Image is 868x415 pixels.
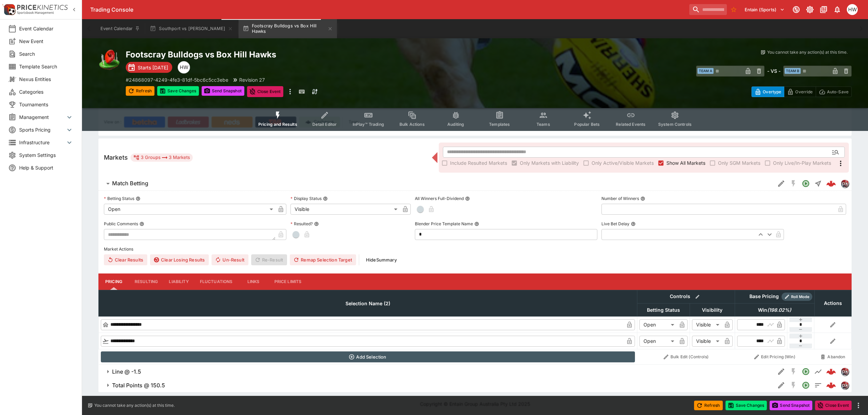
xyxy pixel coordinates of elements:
[269,273,307,290] button: Price Limits
[750,306,799,314] span: Win(198.02%)
[96,19,144,38] button: Event Calendar
[17,11,54,14] img: Sportsbook Management
[826,380,836,390] img: logo-cerberus--red.svg
[104,153,128,161] h5: Markets
[751,86,784,97] button: Overtype
[827,88,849,95] p: Auto-Save
[601,196,639,201] p: Number of Winners
[126,76,228,83] p: Copy To Clipboard
[146,19,237,38] button: Southport vs [PERSON_NAME]
[19,76,73,83] span: Nexus Entities
[802,381,810,389] svg: Open
[239,19,337,38] button: Footscray Bulldogs vs Box Hill Hawks
[399,122,425,127] span: Bulk Actions
[816,351,849,362] button: Abandon
[770,401,812,410] button: Send Snapshot
[601,221,629,227] p: Live Bet Delay
[812,177,824,190] button: Straight
[658,122,692,127] span: System Controls
[841,180,849,187] img: pricekinetics
[773,159,831,166] span: Only Live/In-Play Markets
[353,122,384,127] span: InPlay™ Trading
[737,351,812,362] button: Edit Pricing (Win)
[112,368,141,375] h6: Line @ -1.5
[751,86,852,97] div: Start From
[19,164,73,171] span: Help & Support
[767,67,781,75] h6: - VS -
[157,86,199,96] button: Save Changes
[98,273,129,290] button: Pricing
[847,4,858,15] div: Harrison Walker
[795,88,813,95] p: Override
[694,306,730,314] span: Visibility
[767,49,847,55] p: You cannot take any action(s) at this time.
[19,101,73,108] span: Tournaments
[112,180,148,187] h6: Match Betting
[104,196,134,201] p: Betting Status
[104,221,138,227] p: Public Comments
[104,254,147,265] button: Clear Results
[314,222,319,226] button: Resulted?
[815,401,852,410] button: Close Event
[450,159,507,166] span: Include Resulted Markets
[826,380,836,390] div: 580ce623-492e-42f7-ba81-c67212a84621
[163,273,194,290] button: Liability
[692,319,722,330] div: Visible
[640,196,645,201] button: Number of Winners
[837,159,845,168] svg: More
[90,6,687,13] div: Trading Console
[631,222,636,226] button: Live Bet Delay
[784,86,816,97] button: Override
[19,25,73,32] span: Event Calendar
[19,139,65,146] span: Infrastructure
[290,196,322,201] p: Display Status
[775,177,787,190] button: Edit Detail
[804,3,816,16] button: Toggle light/dark mode
[763,88,781,95] p: Overtype
[826,367,836,376] img: logo-cerberus--red.svg
[812,365,824,378] button: Line
[447,122,464,127] span: Auditing
[574,122,600,127] span: Popular Bets
[19,113,65,121] span: Management
[829,146,842,158] button: Open
[854,401,863,410] button: more
[697,68,714,74] span: Team A
[782,293,812,301] div: Show/hide Price Roll mode configuration.
[126,49,489,60] h2: Copy To Clipboard
[826,367,836,376] div: 34812656-3a9e-460f-87c4-ae7ced454270
[415,221,473,227] p: Blender Price Template Name
[251,254,287,265] span: Re-Result
[286,86,294,97] button: more
[537,122,550,127] span: Teams
[104,244,846,254] label: Market Actions
[19,126,65,133] span: Sports Pricing
[212,254,248,265] button: Un-Result
[98,49,120,71] img: australian_rules.png
[415,196,464,201] p: All Winners Full-Dividend
[94,402,175,409] p: You cannot take any action(s) at this time.
[312,122,337,127] span: Detail Editor
[139,222,144,226] button: Public Comments
[841,179,849,188] div: pricekinetics
[790,3,802,16] button: Connected to PK
[239,76,265,83] p: Revision 27
[112,382,165,389] h6: Total Points @ 150.5
[841,368,849,375] img: pricekinetics
[290,254,356,265] button: Remap Selection Target
[800,177,812,190] button: Open
[767,306,791,314] em: ( 198.02 %)
[238,273,269,290] button: Links
[19,63,73,70] span: Template Search
[98,378,775,392] button: Total Points @ 150.5
[787,379,800,391] button: SGM Disabled
[788,294,812,300] span: Roll Mode
[247,86,284,97] button: Close Event
[666,159,705,166] span: Show All Markets
[19,151,73,159] span: System Settings
[17,5,68,10] img: PriceKinetics
[129,273,163,290] button: Resulting
[787,365,800,378] button: SGM Disabled
[194,273,238,290] button: Fluctuations
[19,88,73,95] span: Categories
